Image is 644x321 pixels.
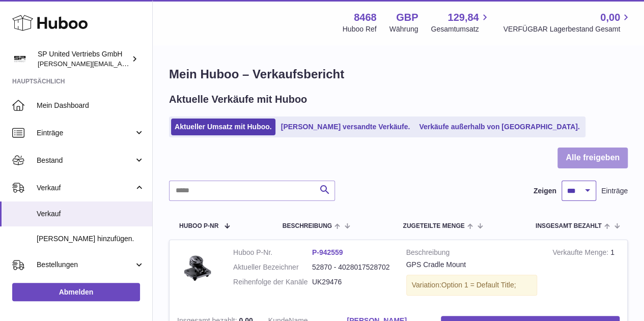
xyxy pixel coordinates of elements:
span: Bestellungen [37,260,134,270]
img: 00_GPSCradleMount_1.jpg [177,248,218,288]
dt: Reihenfolge der Kanäle [233,277,312,287]
span: Option 1 = Default Title; [441,281,516,289]
span: Verkauf [37,183,134,193]
a: 0,00 VERFÜGBAR Lagerbestand Gesamt [503,11,632,34]
dd: UK29476 [312,277,391,287]
button: Alle freigeben [557,148,628,168]
span: Beschreibung [283,223,332,229]
div: Huboo Ref [343,24,377,34]
span: Insgesamt bezahlt [536,223,602,229]
dd: 52870 - 4028017528702 [312,262,391,272]
span: [PERSON_NAME] hinzufügen. [37,234,145,244]
img: tim@sp-united.com [12,51,27,67]
dt: Huboo P-Nr. [233,248,312,257]
strong: Beschreibung [406,248,538,260]
div: Währung [389,24,418,34]
dt: Aktueller Bezeichner [233,262,312,272]
span: Bestand [37,156,134,165]
a: [PERSON_NAME] versandte Verkäufe. [277,119,414,135]
strong: GBP [396,11,418,24]
span: Gesamtumsatz [431,24,490,34]
span: 0,00 [600,11,620,24]
a: 129,84 Gesamtumsatz [431,11,490,34]
strong: Verkaufte Menge [552,248,610,259]
strong: 8468 [354,11,377,24]
span: Einträge [37,128,134,138]
a: Verkäufe außerhalb von [GEOGRAPHIC_DATA]. [415,119,583,135]
span: Mein Dashboard [37,101,145,110]
a: Aktueller Umsatz mit Huboo. [171,119,275,135]
span: Verkauf [37,209,145,219]
div: Variation: [406,275,538,296]
span: Einträge [601,186,628,196]
span: VERFÜGBAR Lagerbestand Gesamt [503,24,632,34]
span: 129,84 [447,11,479,24]
span: Huboo P-Nr [179,223,218,229]
div: GPS Cradle Mount [406,260,538,270]
h1: Mein Huboo – Verkaufsbericht [169,66,628,82]
span: [PERSON_NAME][EMAIL_ADDRESS][DOMAIN_NAME] [38,60,204,68]
span: ZUGETEILTE Menge [403,223,464,229]
a: Abmelden [12,283,140,301]
label: Zeigen [534,186,556,196]
td: 1 [545,240,627,308]
a: P-942559 [312,248,343,256]
h2: Aktuelle Verkäufe mit Huboo [169,93,307,106]
div: SP United Vertriebs GmbH [38,49,129,69]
